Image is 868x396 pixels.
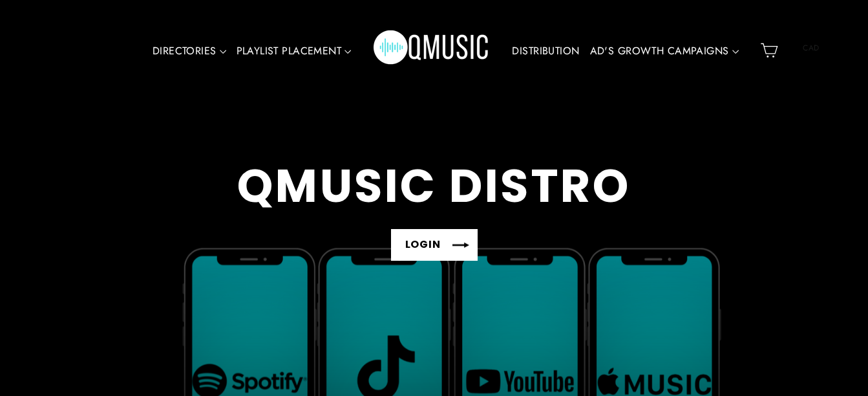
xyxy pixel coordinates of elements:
a: AD'S GROWTH CAMPAIGNS [585,36,744,66]
a: LOGIN [391,229,478,261]
a: PLAYLIST PLACEMENT [231,36,357,66]
div: QMUSIC DISTRO [237,160,630,213]
a: DIRECTORIES [147,36,231,66]
a: DISTRIBUTION [507,36,584,66]
div: Primary [109,13,755,89]
img: Q Music Promotions [374,21,490,80]
span: CAD [787,38,836,58]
